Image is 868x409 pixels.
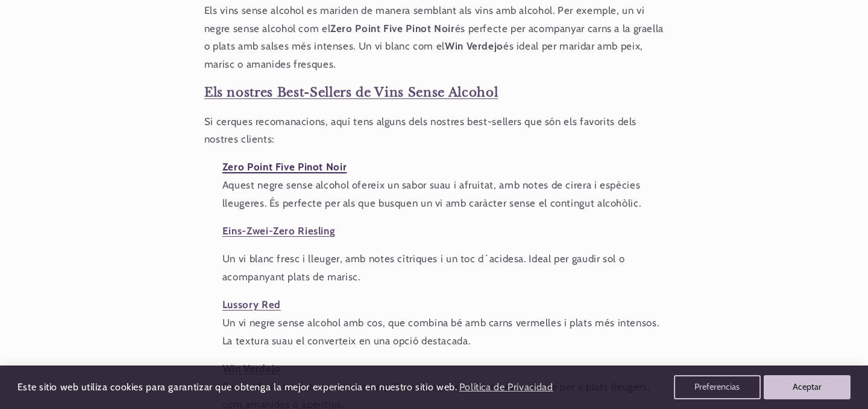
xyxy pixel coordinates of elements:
[204,113,664,149] p: Si cerques recomanacions, aquí tens alguns dels nostres best-sellers que són els favorits dels no...
[764,375,851,399] button: Aceptar
[222,298,281,311] a: Lussory Red
[457,377,555,398] a: Política de Privacidad (opens in a new tab)
[204,250,664,286] p: Un vi blanc fresc i lleuger, amb notes cítriques i un toc d´acidesa. Ideal per gaudir sol o acomp...
[222,161,347,173] a: Zero Point Five Pinot Noir
[204,85,498,100] a: Els nostres Best-Sellers de Vins Sense Alcohol
[674,375,761,399] button: Preferencias
[17,381,458,393] span: Este sitio web utiliza cookies para garantizar que obtenga la mejor experiencia en nuestro sitio ...
[204,296,664,350] p: Un vi negre sense alcohol amb cos, que combina bé amb carns vermelles i plats més intensos. La te...
[445,40,503,52] strong: Win Verdejo
[330,22,454,34] strong: Zero Point Five Pinot Noir
[204,176,664,212] div: Aquest negre sense alcohol ofereix un sabor suau i afruitat, amb notes de cirera i espècies lleug...
[222,225,335,237] a: Eins-Zwei-Zero Riesling
[222,362,281,375] a: Win Verdejo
